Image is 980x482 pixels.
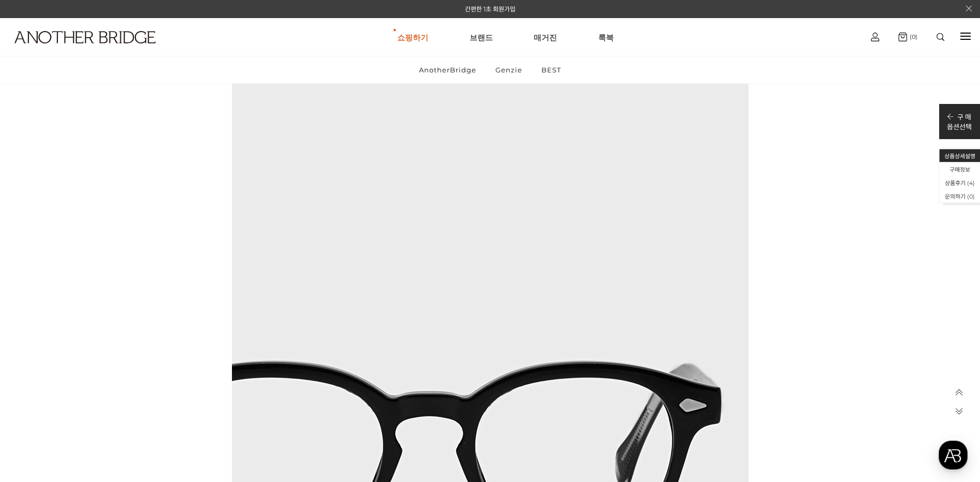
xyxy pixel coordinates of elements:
[5,31,152,69] a: logo
[465,5,516,13] a: 간편한 1초 회원가입
[487,56,531,83] a: Genzie
[947,122,972,131] p: 옵션선택
[133,328,198,354] a: 설정
[14,31,155,43] img: logo
[33,343,39,352] span: 홈
[533,56,570,83] a: BEST
[871,33,879,41] img: cart
[160,343,172,352] span: 설정
[937,33,944,41] img: search
[3,328,68,354] a: 홈
[95,344,107,352] span: 대화
[534,19,557,56] a: 매거진
[898,33,907,41] img: cart
[68,328,133,354] a: 대화
[410,56,485,83] a: AnotherBridge
[397,19,428,56] a: 쇼핑하기
[907,33,917,40] span: (0)
[470,19,493,56] a: 브랜드
[598,19,614,56] a: 룩북
[898,33,917,41] a: (0)
[969,179,973,187] span: 4
[947,112,972,122] p: 구 매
